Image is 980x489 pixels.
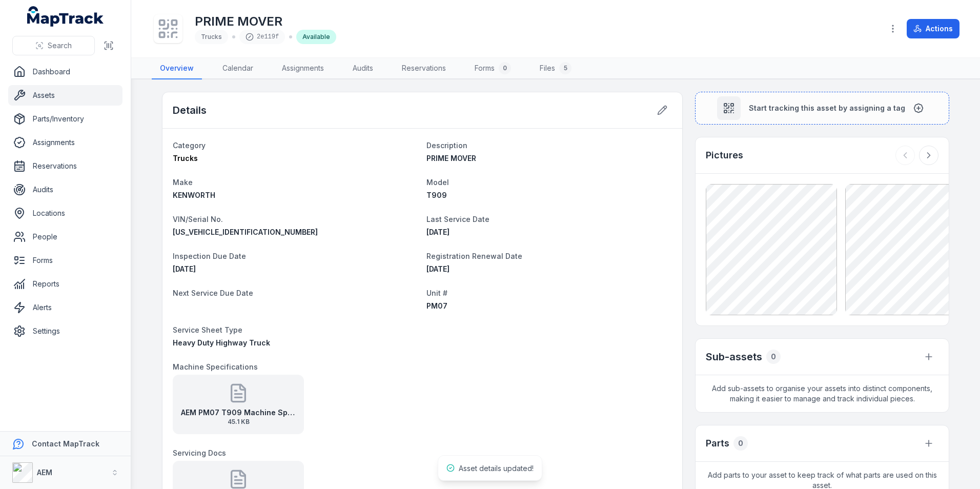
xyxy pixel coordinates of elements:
[706,350,762,364] h2: Sub-assets
[173,228,318,236] span: [US_VEHICLE_IDENTIFICATION_NUMBER]
[426,264,450,273] span: [DATE]
[8,203,122,223] a: Locations
[173,264,196,273] span: [DATE]
[152,58,202,79] a: Overview
[173,264,196,273] time: 22/03/2026, 12:00:00 am
[733,436,748,451] div: 0
[426,301,447,310] span: PM07
[766,350,781,364] div: 0
[696,375,949,412] span: Add sub-assets to organise your assets into distinct components, making it easier to manage and t...
[8,179,122,200] a: Audits
[173,215,223,223] span: VIN/Serial No.
[296,30,336,44] div: Available
[8,85,122,106] a: Assets
[8,109,122,129] a: Parts/Inventory
[48,40,72,51] span: Search
[426,228,450,236] time: 15/09/2025, 12:00:00 am
[532,58,580,79] a: Files5
[8,156,122,176] a: Reservations
[426,264,450,273] time: 22/02/2026, 12:00:00 am
[173,289,253,297] span: Next Service Due Date
[195,13,336,30] h1: PRIME MOVER
[907,19,959,38] button: Actions
[173,325,242,334] span: Service Sheet Type
[499,62,511,74] div: 0
[695,92,949,125] button: Start tracking this asset by assigning a tag
[344,58,381,79] a: Audits
[181,407,296,418] strong: AEM PM07 T909 Machine Specifications [DATE]
[8,321,122,341] a: Settings
[201,33,222,40] span: Trucks
[173,154,198,162] span: Trucks
[8,297,122,318] a: Alerts
[12,36,95,55] button: Search
[173,178,193,187] span: Make
[8,132,122,153] a: Assignments
[426,191,447,199] span: T909
[181,418,296,426] span: 45.1 KB
[426,252,522,260] span: Registration Renewal Date
[8,227,122,247] a: People
[459,464,534,473] span: Asset details updated!
[426,154,476,162] span: PRIME MOVER
[27,6,104,27] a: MapTrack
[8,274,122,294] a: Reports
[706,148,743,162] h3: Pictures
[173,449,226,457] span: Servicing Docs
[173,252,246,260] span: Inspection Due Date
[239,30,285,44] div: 2e119f
[394,58,454,79] a: Reservations
[274,58,332,79] a: Assignments
[32,439,99,448] strong: Contact MapTrack
[37,468,52,477] strong: AEM
[426,178,449,187] span: Model
[559,62,571,74] div: 5
[466,58,519,79] a: Forms0
[173,191,215,199] span: KENWORTH
[749,103,905,113] span: Start tracking this asset by assigning a tag
[426,215,489,223] span: Last Service Date
[173,362,258,371] span: Machine Specifications
[706,436,729,451] h3: Parts
[214,58,261,79] a: Calendar
[426,289,447,297] span: Unit #
[173,141,206,150] span: Category
[426,141,467,150] span: Description
[8,62,122,82] a: Dashboard
[173,103,207,117] h2: Details
[426,228,450,236] span: [DATE]
[173,338,270,347] span: Heavy Duty Highway Truck
[8,250,122,271] a: Forms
